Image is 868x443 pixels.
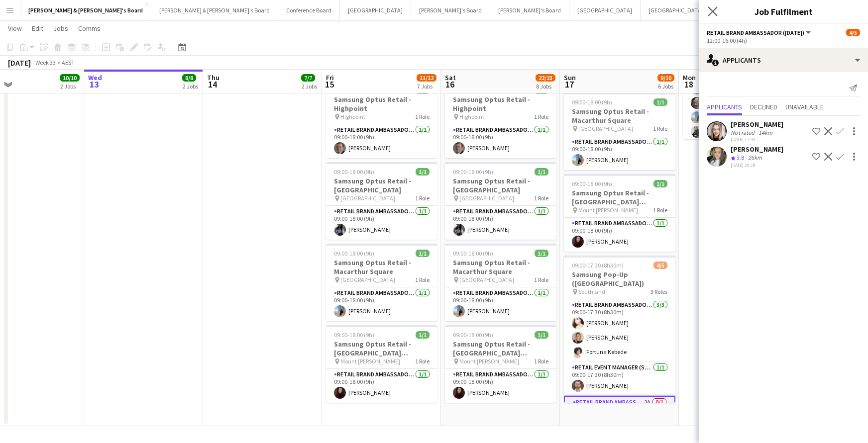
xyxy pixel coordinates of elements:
[326,369,437,403] app-card-role: RETAIL Brand Ambassador (Mon - Fri)1/109:00-18:00 (9h)[PERSON_NAME]
[572,180,612,187] span: 09:00-18:00 (9h)
[785,103,824,110] span: Unavailable
[417,74,436,82] span: 11/12
[564,174,675,252] app-job-card: 09:00-18:00 (9h)1/1Samsung Optus Retail - [GEOGRAPHIC_DATA][PERSON_NAME] Mount [PERSON_NAME]1 Rol...
[453,250,493,257] span: 09:00-18:00 (9h)
[326,177,437,194] h3: Samsung Optus Retail - [GEOGRAPHIC_DATA]
[534,357,548,365] span: 1 Role
[681,79,696,90] span: 18
[334,250,374,257] span: 09:00-18:00 (9h)
[564,256,675,403] app-job-card: 09:00-17:30 (8h30m)4/5Samsung Pop-Up ([GEOGRAPHIC_DATA]) Southland3 RolesRETAIL Brand Ambassador ...
[326,162,437,240] app-job-card: 09:00-18:00 (9h)1/1Samsung Optus Retail - [GEOGRAPHIC_DATA] [GEOGRAPHIC_DATA]1 RoleRETAIL Brand A...
[334,331,374,339] span: 09:00-18:00 (9h)
[657,74,674,82] span: 9/10
[207,73,219,82] span: Thu
[87,79,102,90] span: 13
[572,98,612,106] span: 09:00-18:00 (9h)
[415,357,430,365] span: 1 Role
[578,288,605,295] span: Southland
[564,218,675,252] app-card-role: RETAIL Brand Ambassador ([DATE])1/109:00-18:00 (9h)[PERSON_NAME]
[4,22,26,35] a: View
[326,124,437,158] app-card-role: RETAIL Brand Ambassador (Mon - Fri)1/109:00-18:00 (9h)[PERSON_NAME]
[60,74,80,82] span: 10/10
[445,258,556,276] h3: Samsung Optus Retail - Macarthur Square
[534,194,548,202] span: 1 Role
[564,299,675,362] app-card-role: RETAIL Brand Ambassador ([DATE])3/309:00-17:30 (8h30m)[PERSON_NAME][PERSON_NAME]Fortuna Kebede
[564,107,675,125] h3: Samsung Optus Retail - Macarthur Square
[562,79,576,90] span: 17
[699,48,868,72] div: Applicants
[653,180,667,187] span: 1/1
[535,250,548,257] span: 1/1
[459,357,519,365] span: Mount [PERSON_NAME]
[564,92,675,170] app-job-card: 09:00-18:00 (9h)1/1Samsung Optus Retail - Macarthur Square [GEOGRAPHIC_DATA]1 RoleRETAIL Brand Am...
[49,22,72,35] a: Jobs
[731,120,783,129] div: [PERSON_NAME]
[564,270,675,288] h3: Samsung Pop-Up ([GEOGRAPHIC_DATA])
[536,83,555,90] div: 8 Jobs
[453,331,493,339] span: 09:00-18:00 (9h)
[641,0,759,20] button: [GEOGRAPHIC_DATA]/Gold Coast Winter
[78,24,101,33] span: Comms
[731,136,783,143] div: [DATE] 17:44
[746,154,764,162] div: 26km
[534,113,548,120] span: 1 Role
[445,73,456,82] span: Sat
[326,244,437,321] div: 09:00-18:00 (9h)1/1Samsung Optus Retail - Macarthur Square [GEOGRAPHIC_DATA]1 RoleRETAIL Brand Am...
[453,168,493,176] span: 09:00-18:00 (9h)
[535,168,548,176] span: 1/1
[340,0,411,20] button: [GEOGRAPHIC_DATA]
[707,29,812,36] button: RETAIL Brand Ambassador ([DATE])
[88,73,102,82] span: Wed
[707,103,742,110] span: Applicants
[8,58,31,68] div: [DATE]
[445,124,556,158] app-card-role: RETAIL Brand Ambassador ([DATE])1/109:00-18:00 (9h)[PERSON_NAME]
[416,168,430,176] span: 1/1
[534,276,548,283] span: 1 Role
[53,24,68,33] span: Jobs
[151,0,278,20] button: [PERSON_NAME] & [PERSON_NAME]'s Board
[569,0,641,20] button: [GEOGRAPHIC_DATA]
[60,83,79,90] div: 2 Jobs
[731,145,783,154] div: [PERSON_NAME]
[340,194,395,202] span: [GEOGRAPHIC_DATA]
[415,194,430,202] span: 1 Role
[731,162,783,169] div: [DATE] 20:28
[564,136,675,170] app-card-role: RETAIL Brand Ambassador ([DATE])1/109:00-18:00 (9h)[PERSON_NAME]
[564,396,675,432] app-card-role: RETAIL Brand Ambassador ([DATE])2A0/1
[445,95,556,113] h3: Samsung Optus Retail - Highpoint
[443,79,456,90] span: 16
[417,83,436,90] div: 7 Jobs
[445,369,556,403] app-card-role: RETAIL Brand Ambassador ([DATE])1/109:00-18:00 (9h)[PERSON_NAME]
[416,331,430,339] span: 1/1
[707,29,804,36] span: RETAIL Brand Ambassador (Sunday)
[62,59,75,66] div: AEST
[445,162,556,240] app-job-card: 09:00-18:00 (9h)1/1Samsung Optus Retail - [GEOGRAPHIC_DATA] [GEOGRAPHIC_DATA]1 RoleRETAIL Brand A...
[683,73,696,82] span: Mon
[326,340,437,357] h3: Samsung Optus Retail - [GEOGRAPHIC_DATA][PERSON_NAME]
[535,331,548,339] span: 1/1
[302,83,317,90] div: 2 Jobs
[445,325,556,403] app-job-card: 09:00-18:00 (9h)1/1Samsung Optus Retail - [GEOGRAPHIC_DATA][PERSON_NAME] Mount [PERSON_NAME]1 Rol...
[340,276,395,283] span: [GEOGRAPHIC_DATA]
[653,262,667,269] span: 4/5
[651,288,667,295] span: 3 Roles
[278,0,340,20] button: Conference Board
[415,276,430,283] span: 1 Role
[445,287,556,321] app-card-role: RETAIL Brand Ambassador ([DATE])1/109:00-18:00 (9h)[PERSON_NAME]
[415,113,430,120] span: 1 Role
[445,206,556,240] app-card-role: RETAIL Brand Ambassador ([DATE])1/109:00-18:00 (9h)[PERSON_NAME]
[74,22,105,35] a: Comms
[326,325,437,403] app-job-card: 09:00-18:00 (9h)1/1Samsung Optus Retail - [GEOGRAPHIC_DATA][PERSON_NAME] Mount [PERSON_NAME]1 Rol...
[731,129,757,136] div: Not rated
[326,287,437,321] app-card-role: RETAIL Brand Ambassador (Mon - Fri)1/109:00-18:00 (9h)[PERSON_NAME]
[683,36,794,171] app-card-role: RETAIL Brand Ambassador (Mon - Fri)11A6/809:30-16:30 (7h)[PERSON_NAME]Heaven [PERSON_NAME][PERSON...
[699,5,868,18] h3: Job Fulfilment
[846,29,860,36] span: 4/5
[445,340,556,357] h3: Samsung Optus Retail - [GEOGRAPHIC_DATA][PERSON_NAME]
[182,74,196,82] span: 8/8
[653,206,667,214] span: 1 Role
